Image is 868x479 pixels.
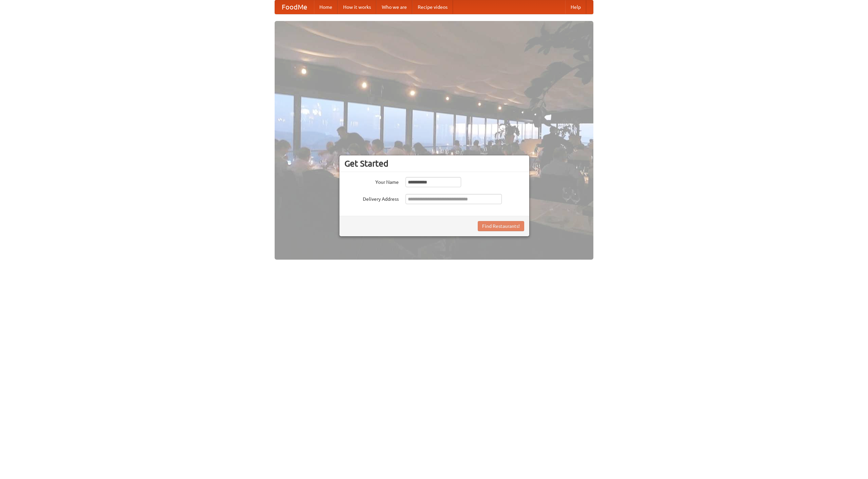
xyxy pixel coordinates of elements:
h3: Get Started [344,158,524,169]
a: Who we are [376,0,412,14]
a: FoodMe [275,0,314,14]
a: Help [565,0,586,14]
a: Recipe videos [412,0,453,14]
button: Find Restaurants! [478,221,524,231]
label: Your Name [344,177,399,186]
a: How it works [338,0,376,14]
label: Delivery Address [344,194,399,202]
a: Home [314,0,338,14]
